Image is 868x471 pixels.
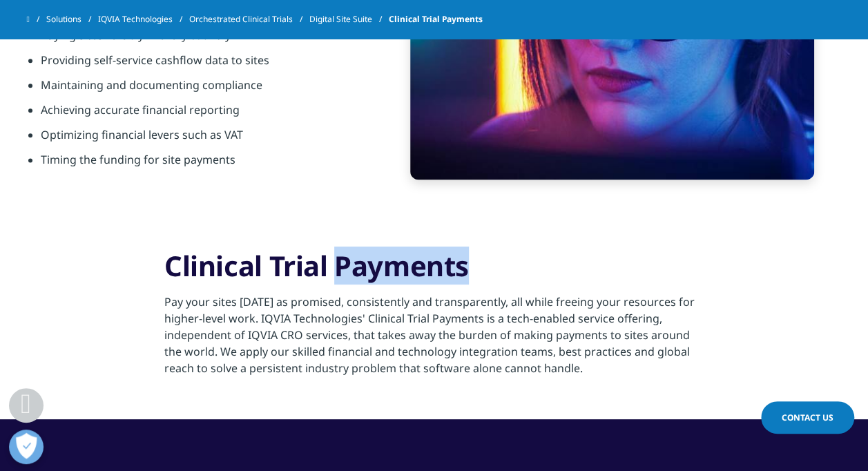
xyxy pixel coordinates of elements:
[9,430,44,464] button: Abrir preferencias
[761,401,854,434] a: Contact Us
[41,77,362,102] li: Maintaining and documenting compliance
[41,126,362,151] li: Optimizing financial levers such as VAT
[98,7,189,32] a: IQVIA Technologies
[41,102,362,126] li: Achieving accurate financial reporting
[389,7,483,32] span: Clinical Trial Payments
[164,294,704,385] p: Pay your sites [DATE] as promised, consistently and transparently, all while freeing your resourc...
[41,27,362,52] li: Paying sites reliably in every country
[189,7,309,32] a: Orchestrated Clinical Trials
[164,249,704,294] h3: Clinical Trial Payments
[782,412,833,423] span: Contact Us
[41,52,362,77] li: Providing self-service cashflow data to sites
[309,7,389,32] a: Digital Site Suite
[46,7,98,32] a: Solutions
[41,151,362,176] li: Timing the funding for site payments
